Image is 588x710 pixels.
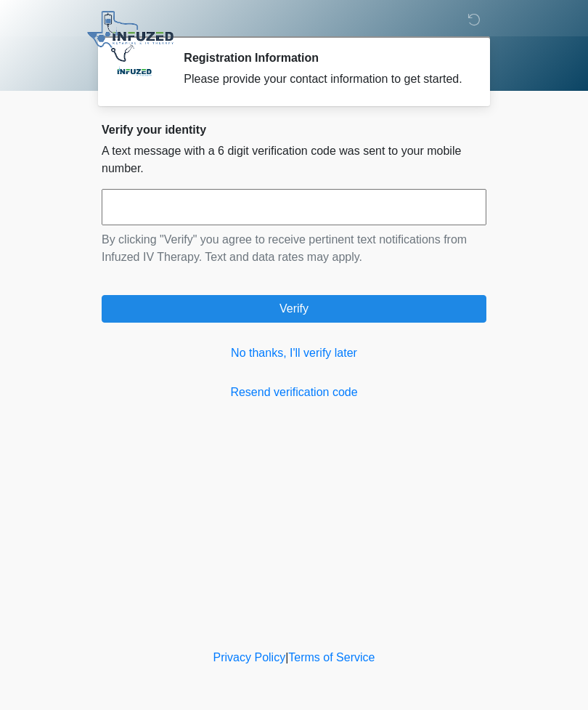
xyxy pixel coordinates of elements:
a: No thanks, I'll verify later [102,344,486,362]
img: Infuzed IV Therapy Logo [87,11,173,62]
img: Agent Avatar [113,51,156,94]
button: Verify [102,295,486,323]
h2: Verify your identity [102,123,486,137]
a: Terms of Service [288,651,375,663]
a: Resend verification code [102,384,486,401]
a: Privacy Policy [213,651,286,663]
p: A text message with a 6 digit verification code was sent to your mobile number. [102,142,486,177]
a: | [285,651,288,663]
div: Please provide your contact information to get started. [184,70,465,88]
p: By clicking "Verify" you agree to receive pertinent text notifications from Infuzed IV Therapy. T... [102,231,486,266]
